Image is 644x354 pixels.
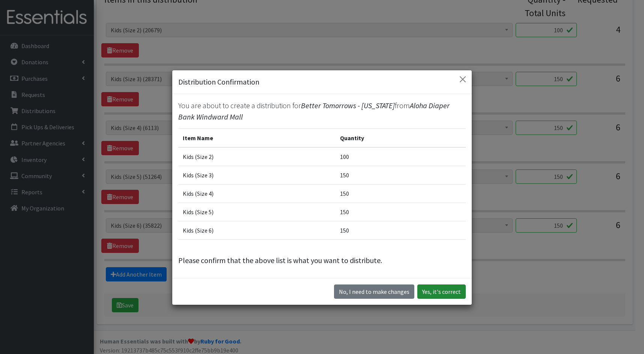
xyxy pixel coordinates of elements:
[336,147,466,166] td: 100
[178,129,336,148] th: Item Name
[301,101,395,110] span: Better Tomorrows - [US_STATE]
[334,284,414,299] button: No I need to make changes
[178,166,336,185] td: Kids (Size 3)
[336,129,466,148] th: Quantity
[417,284,466,299] button: Yes, it's correct
[178,147,336,166] td: Kids (Size 2)
[178,185,336,203] td: Kids (Size 4)
[178,100,466,123] p: You are about to create a distribution for from
[178,255,466,266] p: Please confirm that the above list is what you want to distribute.
[178,76,259,88] h5: Distribution Confirmation
[336,203,466,221] td: 150
[336,221,466,240] td: 150
[336,185,466,203] td: 150
[178,221,336,240] td: Kids (Size 6)
[178,203,336,221] td: Kids (Size 5)
[336,166,466,185] td: 150
[457,73,469,85] button: Close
